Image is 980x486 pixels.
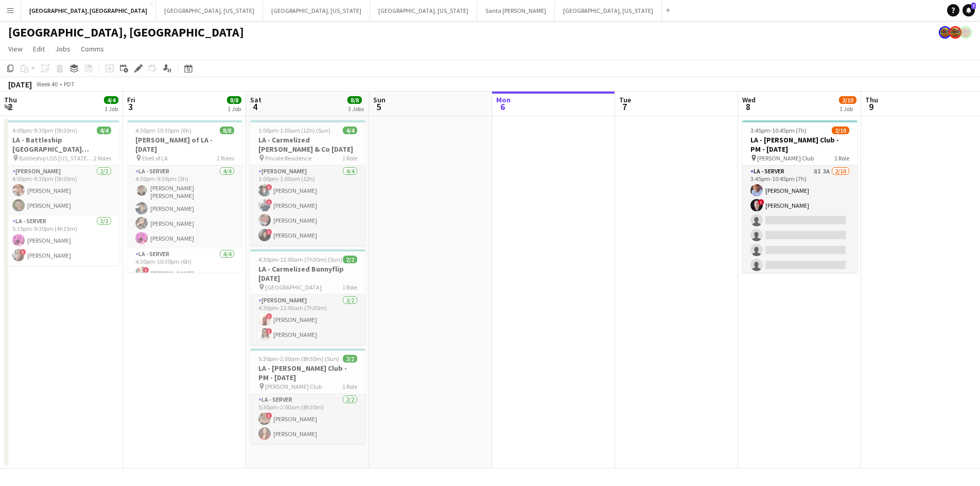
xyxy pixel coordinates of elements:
[8,79,32,89] div: [DATE]
[495,101,511,113] span: 6
[266,328,272,334] span: !
[104,96,118,104] span: 4/4
[266,184,272,190] span: !
[250,349,365,444] app-job-card: 5:30pm-2:00am (8h30m) (Sun)2/2LA - [PERSON_NAME] Club - PM - [DATE] [PERSON_NAME] Club1 RoleLA - ...
[64,80,75,88] div: PDT
[741,101,756,113] span: 8
[249,101,261,113] span: 4
[742,135,857,154] h3: LA - [PERSON_NAME] Club - PM - [DATE]
[962,4,975,16] a: 7
[77,42,108,56] a: Comms
[959,26,972,39] app-user-avatar: Rollin Hero
[343,256,357,263] span: 2/2
[94,154,111,162] span: 2 Roles
[864,101,878,113] span: 9
[227,105,241,113] div: 1 Job
[250,264,365,283] h3: LA - Carmelized Bunnyflip [DATE]
[370,1,477,21] button: [GEOGRAPHIC_DATA], [US_STATE]
[555,1,662,21] button: [GEOGRAPHIC_DATA], [US_STATE]
[127,248,242,328] app-card-role: LA - Server4/44:30pm-10:30pm (6h)![PERSON_NAME]
[34,80,60,88] span: Week 40
[12,127,77,134] span: 4:00pm-9:30pm (5h30m)
[839,105,856,113] div: 1 Job
[250,120,365,245] app-job-card: 1:00pm-1:00am (12h) (Sun)4/4LA - Carmelized [PERSON_NAME] & Co [DATE] Private Residence1 Role[PER...
[343,127,357,134] span: 4/4
[250,166,365,245] app-card-role: [PERSON_NAME]4/41:00pm-1:00am (12h)![PERSON_NAME]![PERSON_NAME][PERSON_NAME]![PERSON_NAME]
[33,44,45,53] span: Edit
[618,101,631,113] span: 7
[348,105,364,113] div: 3 Jobs
[372,101,386,113] span: 5
[250,295,365,345] app-card-role: [PERSON_NAME]2/24:30pm-12:00am (7h30m)![PERSON_NAME]![PERSON_NAME]
[266,199,272,205] span: !
[757,154,814,162] span: [PERSON_NAME] Club
[4,215,119,265] app-card-role: LA - Server2/25:15pm-9:30pm (4h15m)[PERSON_NAME]![PERSON_NAME]
[217,154,234,162] span: 2 Roles
[949,26,961,39] app-user-avatar: Rollin Hero
[265,383,322,390] span: [PERSON_NAME] Club
[373,95,386,104] span: Sun
[258,127,330,134] span: 1:00pm-1:00am (12h) (Sun)
[342,283,357,291] span: 1 Role
[142,154,168,162] span: Ebell of LA
[4,95,17,104] span: Thu
[839,96,856,104] span: 2/10
[81,44,104,53] span: Comms
[342,383,357,390] span: 1 Role
[266,229,272,235] span: !
[971,3,976,9] span: 7
[865,95,878,104] span: Thu
[127,120,242,273] app-job-card: 4:30pm-10:30pm (6h)8/8[PERSON_NAME] of LA - [DATE] Ebell of LA2 RolesLA - Server4/44:30pm-9:30pm ...
[750,127,807,134] span: 3:45pm-10:45pm (7h)
[8,44,23,53] span: View
[258,256,342,263] span: 4:30pm-12:00am (7h30m) (Sun)
[127,135,242,154] h3: [PERSON_NAME] of LA - [DATE]
[3,101,17,113] span: 2
[4,120,119,265] app-job-card: 4:00pm-9:30pm (5h30m)4/4LA - Battleship [GEOGRAPHIC_DATA][PERSON_NAME] [DATE] Battleship USS [US_...
[834,154,849,162] span: 1 Role
[250,394,365,444] app-card-role: LA - Server2/25:30pm-2:00am (8h30m)![PERSON_NAME][PERSON_NAME]
[266,412,272,419] span: !
[21,1,156,21] button: [GEOGRAPHIC_DATA], [GEOGRAPHIC_DATA]
[939,26,951,39] app-user-avatar: Rollin Hero
[263,1,370,21] button: [GEOGRAPHIC_DATA], [US_STATE]
[250,249,365,345] app-job-card: 4:30pm-12:00am (7h30m) (Sun)2/2LA - Carmelized Bunnyflip [DATE] [GEOGRAPHIC_DATA]1 Role[PERSON_NA...
[127,95,135,104] span: Fri
[55,44,71,53] span: Jobs
[266,313,272,319] span: !
[258,355,339,363] span: 5:30pm-2:00am (8h30m) (Sun)
[742,120,857,273] app-job-card: 3:45pm-10:45pm (7h)2/10LA - [PERSON_NAME] Club - PM - [DATE] [PERSON_NAME] Club1 RoleLA - Server8...
[156,1,263,21] button: [GEOGRAPHIC_DATA], [US_STATE]
[343,355,357,363] span: 2/2
[742,166,857,335] app-card-role: LA - Server8I3A2/103:45pm-10:45pm (7h)[PERSON_NAME]![PERSON_NAME]
[220,127,234,134] span: 8/8
[496,95,511,104] span: Mon
[51,42,75,56] a: Jobs
[4,42,27,56] a: View
[126,101,135,113] span: 3
[619,95,631,104] span: Tue
[832,127,849,134] span: 2/10
[342,154,357,162] span: 1 Role
[97,127,111,134] span: 4/4
[127,166,242,248] app-card-role: LA - Server4/44:30pm-9:30pm (5h)[PERSON_NAME] [PERSON_NAME][PERSON_NAME][PERSON_NAME][PERSON_NAME]
[4,166,119,215] app-card-role: [PERSON_NAME]2/24:00pm-9:30pm (5h30m)[PERSON_NAME][PERSON_NAME]
[227,96,241,104] span: 8/8
[758,199,764,205] span: !
[19,154,94,162] span: Battleship USS [US_STATE] Museum
[250,364,365,382] h3: LA - [PERSON_NAME] Club - PM - [DATE]
[4,135,119,154] h3: LA - Battleship [GEOGRAPHIC_DATA][PERSON_NAME] [DATE]
[8,25,244,40] h1: [GEOGRAPHIC_DATA], [GEOGRAPHIC_DATA]
[347,96,362,104] span: 8/8
[250,135,365,154] h3: LA - Carmelized [PERSON_NAME] & Co [DATE]
[20,249,26,255] span: !
[265,283,322,291] span: [GEOGRAPHIC_DATA]
[104,105,118,113] div: 1 Job
[742,95,756,104] span: Wed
